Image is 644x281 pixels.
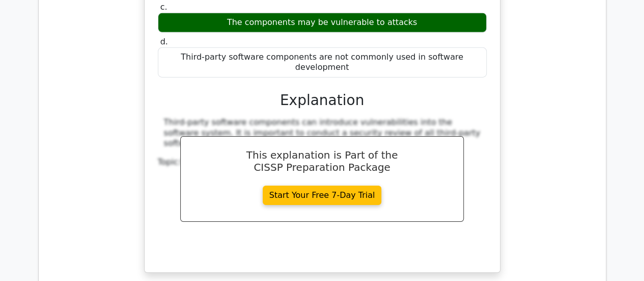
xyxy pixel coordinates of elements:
[164,117,481,149] div: Third-party software components can introduce vulnerabilities into the software system. It is imp...
[164,92,481,109] h3: Explanation
[160,37,168,46] span: d.
[158,47,487,78] div: Third-party software components are not commonly used in software development
[263,186,382,205] a: Start Your Free 7-Day Trial
[158,157,487,168] div: Topic:
[160,2,167,12] span: c.
[158,13,487,33] div: The components may be vulnerable to attacks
